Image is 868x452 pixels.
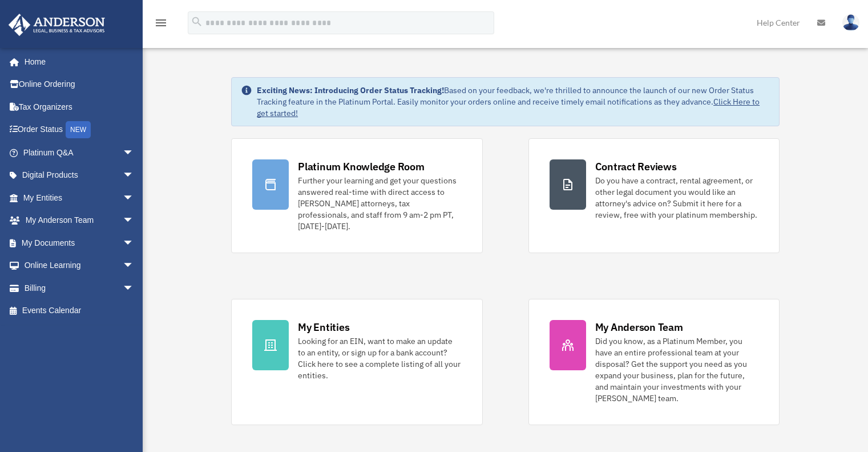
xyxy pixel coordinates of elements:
a: Click Here to get started! [257,97,760,118]
span: arrow_drop_down [123,141,146,165]
a: My Entities Looking for an EIN, want to make an update to an entity, or sign up for a bank accoun... [231,299,482,425]
div: Contract Reviews [595,159,677,174]
a: menu [154,20,168,30]
a: Tax Organizers [8,95,151,118]
span: arrow_drop_down [123,164,146,187]
a: Billingarrow_drop_down [8,277,151,299]
div: Do you have a contract, rental agreement, or other legal document you would like an attorney's ad... [595,175,758,221]
a: My Anderson Teamarrow_drop_down [8,209,151,232]
a: Platinum Knowledge Room Further your learning and get your questions answered real-time with dire... [231,138,482,253]
div: My Anderson Team [595,320,683,334]
strong: Exciting News: Introducing Order Status Tracking! [257,85,444,95]
a: My Entitiesarrow_drop_down [8,186,151,209]
a: Platinum Q&Aarrow_drop_down [8,141,151,164]
div: Further your learning and get your questions answered real-time with direct access to [PERSON_NAM... [298,175,461,232]
a: My Documentsarrow_drop_down [8,231,151,254]
a: Home [8,50,146,73]
a: Order StatusNEW [8,118,151,142]
img: User Pic [842,14,859,31]
div: Based on your feedback, we're thrilled to announce the launch of our new Order Status Tracking fe... [257,85,770,119]
div: Platinum Knowledge Room [298,159,425,174]
div: Looking for an EIN, want to make an update to an entity, or sign up for a bank account? Click her... [298,335,461,381]
a: Online Learningarrow_drop_down [8,254,151,277]
a: My Anderson Team Did you know, as a Platinum Member, you have an entire professional team at your... [528,299,780,425]
span: arrow_drop_down [123,231,146,255]
span: arrow_drop_down [123,209,146,233]
div: My Entities [298,320,349,334]
a: Digital Productsarrow_drop_down [8,164,151,187]
a: Online Ordering [8,73,151,96]
div: NEW [66,121,91,138]
i: menu [154,16,168,30]
span: arrow_drop_down [123,254,146,278]
span: arrow_drop_down [123,277,146,300]
a: Contract Reviews Do you have a contract, rental agreement, or other legal document you would like... [528,138,780,253]
i: search [191,15,203,28]
span: arrow_drop_down [123,186,146,210]
div: Did you know, as a Platinum Member, you have an entire professional team at your disposal? Get th... [595,335,758,404]
img: Anderson Advisors Platinum Portal [5,14,108,36]
a: Events Calendar [8,299,151,322]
